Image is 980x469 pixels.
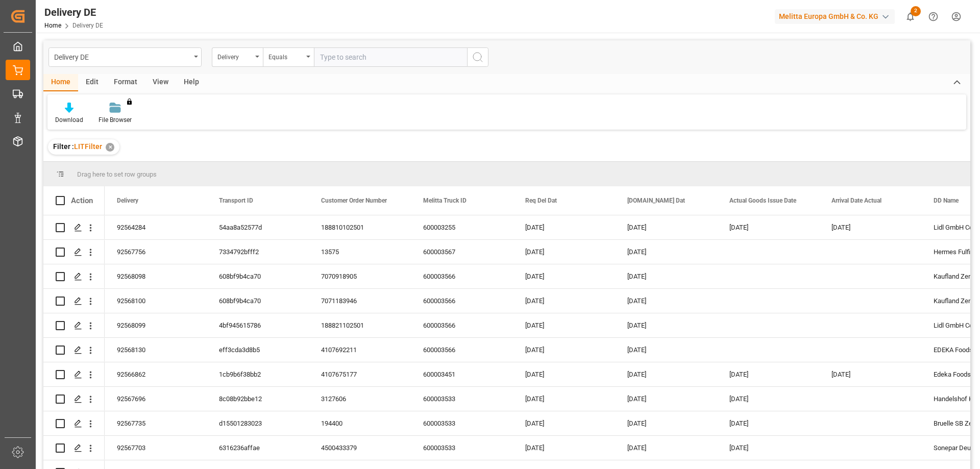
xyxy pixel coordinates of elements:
[176,74,207,91] div: Help
[513,387,615,411] div: [DATE]
[212,47,263,67] button: open menu
[207,264,309,288] div: 608bf9b4ca70
[105,411,207,435] div: 92567735
[105,387,207,411] div: 92567696
[615,240,717,264] div: [DATE]
[615,338,717,362] div: [DATE]
[117,197,138,204] span: Delivery
[775,7,899,26] button: Melitta Europa GmbH & Co. KG
[615,264,717,288] div: [DATE]
[43,74,78,91] div: Home
[43,387,105,411] div: Press SPACE to select this row.
[54,50,190,63] div: Delivery DE
[717,436,819,460] div: [DATE]
[43,313,105,338] div: Press SPACE to select this row.
[77,170,157,178] span: Drag here to set row groups
[43,436,105,460] div: Press SPACE to select this row.
[513,240,615,264] div: [DATE]
[53,142,74,151] span: Filter :
[105,362,207,386] div: 92566862
[106,74,145,91] div: Format
[105,264,207,288] div: 92568098
[615,411,717,435] div: [DATE]
[44,22,61,29] a: Home
[105,240,207,264] div: 92567756
[44,5,103,20] div: Delivery DE
[43,338,105,362] div: Press SPACE to select this row.
[717,362,819,386] div: [DATE]
[309,436,411,460] div: 4500433379
[615,215,717,239] div: [DATE]
[321,197,387,204] span: Customer Order Number
[467,47,488,67] button: search button
[411,362,513,386] div: 600003451
[717,387,819,411] div: [DATE]
[309,387,411,411] div: 3127606
[729,197,796,204] span: Actual Goods Issue Date
[411,313,513,337] div: 600003566
[615,362,717,386] div: [DATE]
[775,9,895,24] div: Melitta Europa GmbH & Co. KG
[207,411,309,435] div: d15501283023
[513,436,615,460] div: [DATE]
[513,411,615,435] div: [DATE]
[615,387,717,411] div: [DATE]
[513,289,615,313] div: [DATE]
[268,50,303,62] div: Equals
[922,5,945,28] button: Help Center
[219,197,253,204] span: Transport ID
[309,362,411,386] div: 4107675177
[934,197,959,204] span: DD Name
[899,5,922,28] button: show 2 new notifications
[627,197,685,204] span: [DOMAIN_NAME] Dat
[105,215,207,239] div: 92564284
[106,143,114,152] div: ✕
[55,115,83,125] div: Download
[411,411,513,435] div: 600003533
[43,289,105,313] div: Press SPACE to select this row.
[105,338,207,362] div: 92568130
[71,196,93,205] div: Action
[309,240,411,264] div: 13575
[411,387,513,411] div: 600003533
[105,289,207,313] div: 92568100
[207,289,309,313] div: 608bf9b4ca70
[207,215,309,239] div: 54aa8a52577d
[309,215,411,239] div: 188810102501
[78,74,106,91] div: Edit
[105,313,207,337] div: 92568099
[615,436,717,460] div: [DATE]
[309,338,411,362] div: 4107692211
[263,47,314,67] button: open menu
[411,264,513,288] div: 600003566
[105,436,207,460] div: 92567703
[411,215,513,239] div: 600003255
[309,264,411,288] div: 7070918905
[615,289,717,313] div: [DATE]
[513,338,615,362] div: [DATE]
[43,264,105,289] div: Press SPACE to select this row.
[411,338,513,362] div: 600003566
[145,74,176,91] div: View
[819,215,921,239] div: [DATE]
[43,215,105,240] div: Press SPACE to select this row.
[43,240,105,264] div: Press SPACE to select this row.
[513,264,615,288] div: [DATE]
[48,47,202,67] button: open menu
[411,240,513,264] div: 600003567
[411,436,513,460] div: 600003533
[43,411,105,436] div: Press SPACE to select this row.
[423,197,467,204] span: Melitta Truck ID
[207,313,309,337] div: 4bf945615786
[411,289,513,313] div: 600003566
[615,313,717,337] div: [DATE]
[309,313,411,337] div: 188821102501
[717,215,819,239] div: [DATE]
[43,362,105,387] div: Press SPACE to select this row.
[513,215,615,239] div: [DATE]
[309,411,411,435] div: 194400
[314,47,467,67] input: Type to search
[217,50,252,62] div: Delivery
[911,6,921,16] span: 2
[717,411,819,435] div: [DATE]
